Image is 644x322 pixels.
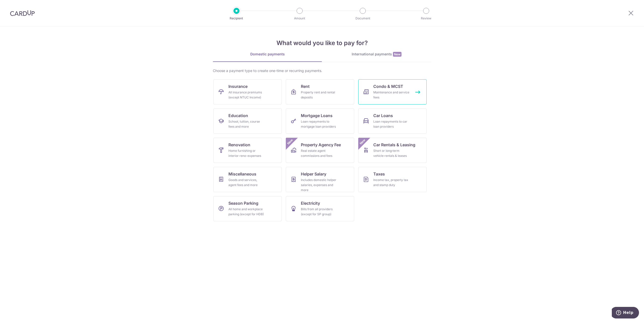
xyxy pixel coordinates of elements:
a: Season ParkingAll home and workplace parking (except for HDB) [213,196,282,221]
span: Helper Salary [301,171,326,177]
iframe: Opens a widget where you can find more information [612,307,639,319]
div: Loan repayments to car loan providers [373,119,410,129]
a: TaxesIncome tax, property tax and stamp duty [358,167,427,192]
p: Recipient [218,16,255,21]
a: Helper SalaryIncludes domestic helper salaries, expenses and more [286,167,354,192]
span: Condo & MCST [373,83,403,89]
a: Condo & MCSTMaintenance and service fees [358,79,427,104]
a: MiscellaneousGoods and services, agent fees and more [213,167,282,192]
div: Bills from all providers (except for SP group) [301,207,337,217]
div: Income tax, property tax and stamp duty [373,177,410,188]
div: Real estate agent commissions and fees [301,148,337,158]
span: Renovation [228,142,250,148]
div: Short or long‑term vehicle rentals & leases [373,148,410,158]
p: Document [344,16,381,21]
span: Miscellaneous [228,171,256,177]
span: Help [11,4,22,8]
div: Loan repayments to mortgage loan providers [301,119,337,129]
a: RentProperty rent and rental deposits [286,79,354,104]
span: New [358,138,367,146]
span: Car Loans [373,113,393,119]
p: Amount [281,16,318,21]
span: Taxes [373,171,385,177]
span: New [286,138,294,146]
div: All home and workplace parking (except for HDB) [228,207,265,217]
span: Season Parking [228,200,258,206]
span: Property Agency Fee [301,142,341,148]
img: CardUp [10,10,35,16]
a: InsuranceAll insurance premiums (except NTUC Income) [213,79,282,104]
span: Education [228,113,248,119]
a: EducationSchool, tuition, course fees and more [213,109,282,134]
div: School, tuition, course fees and more [228,119,265,129]
div: All insurance premiums (except NTUC Income) [228,90,265,100]
a: Property Agency FeeReal estate agent commissions and feesNew [286,138,354,163]
span: New [393,52,401,57]
p: Review [408,16,445,21]
div: Domestic payments [213,52,322,57]
span: Car Rentals & Leasing [373,142,415,148]
div: Home furnishing or interior reno-expenses [228,148,265,158]
span: Insurance [228,83,248,89]
a: ElectricityBills from all providers (except for SP group) [286,196,354,221]
a: RenovationHome furnishing or interior reno-expenses [213,138,282,163]
a: Car Rentals & LeasingShort or long‑term vehicle rentals & leasesNew [358,138,427,163]
a: Mortgage LoansLoan repayments to mortgage loan providers [286,109,354,134]
span: Mortgage Loans [301,113,333,119]
h4: What would you like to pay for? [213,39,431,48]
div: Goods and services, agent fees and more [228,177,265,188]
div: Property rent and rental deposits [301,90,337,100]
a: Car LoansLoan repayments to car loan providers [358,109,427,134]
span: Electricity [301,200,320,206]
div: International payments [322,52,431,57]
div: Choose a payment type to create one-time or recurring payments. [213,68,431,73]
div: Maintenance and service fees [373,90,410,100]
span: Rent [301,83,310,89]
div: Includes domestic helper salaries, expenses and more [301,177,337,193]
